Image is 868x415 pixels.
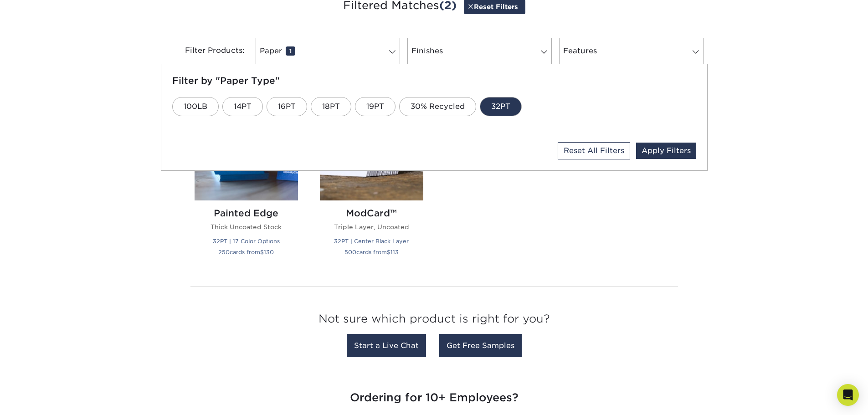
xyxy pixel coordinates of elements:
small: 32PT | 17 Color Options [213,238,280,245]
a: 19PT [355,97,395,116]
a: Reset All Filters [558,142,630,159]
h5: Filter by "Paper Type" [172,75,696,86]
small: cards from [218,249,274,256]
a: Start a Live Chat [347,334,426,357]
a: 32PT [480,97,522,116]
small: cards from [344,249,399,256]
a: ModCard™ Business Cards ModCard™ Triple Layer, Uncoated 32PT | Center Black Layer 500cards from$113 [320,97,423,268]
a: 18PT [311,97,351,116]
a: 100LB [172,97,219,116]
a: 16PT [267,97,307,116]
span: 113 [390,249,399,256]
a: Painted Edge Business Cards Painted Edge Thick Uncoated Stock 32PT | 17 Color Options 250cards fr... [195,97,298,268]
h3: Ordering for 10+ Employees? [168,384,701,412]
a: Features [559,38,704,64]
span: $ [260,249,264,256]
a: 30% Recycled [399,97,476,116]
span: $ [387,249,390,256]
div: Open Intercom Messenger [837,384,859,406]
a: Finishes [407,38,552,64]
h2: Painted Edge [195,208,298,219]
h2: ModCard™ [320,208,423,219]
small: 32PT | Center Black Layer [334,238,409,245]
a: 14PT [222,97,263,116]
p: Triple Layer, Uncoated [320,222,423,231]
span: 130 [264,249,274,256]
span: 250 [218,249,230,256]
span: 1 [286,46,295,56]
div: Filter Products: [161,38,252,64]
a: Paper1 [256,38,400,64]
a: Apply Filters [636,143,696,159]
a: Get Free Samples [439,334,522,357]
p: Thick Uncoated Stock [195,222,298,231]
span: 500 [344,249,356,256]
h3: Not sure which product is right for you? [190,305,678,337]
